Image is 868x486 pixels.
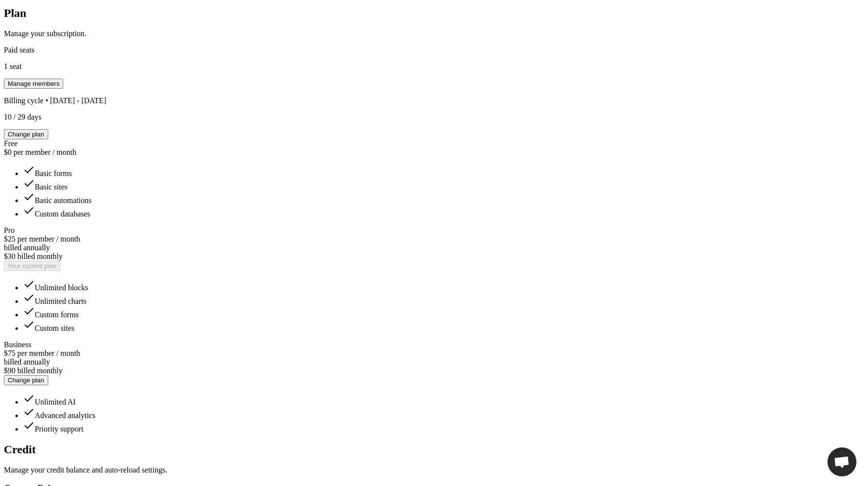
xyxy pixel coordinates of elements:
span: Custom databases [35,210,90,218]
p: Billing cycle • [DATE] - [DATE] [4,96,864,105]
p: 10 / 29 days [4,113,864,121]
span: Priority support [35,425,83,433]
span: Basic automations [35,196,92,204]
span: Unlimited charts [35,297,86,305]
button: Change plan [4,129,48,139]
span: Custom forms [35,310,79,319]
button: Change plan [4,375,48,385]
div: Pro [4,226,864,235]
p: Manage your subscription. [4,29,864,38]
div: $90 billed monthly [4,366,864,375]
span: Unlimited blocks [35,283,88,292]
div: billed annually [4,243,864,252]
span: Custom sites [35,324,74,332]
span: Unlimited AI [35,398,76,406]
div: $25 per member / month [4,235,864,243]
p: Manage your credit balance and auto-reload settings. [4,466,864,474]
span: Basic sites [35,183,68,191]
h2: Credit [4,443,864,456]
p: 1 seat [4,62,864,71]
button: Your current plan [4,261,60,271]
div: Free [4,139,864,148]
div: billed annually [4,358,864,366]
p: Paid seats [4,46,864,54]
div: $0 per member / month [4,148,864,157]
h2: Plan [4,7,864,20]
div: Business [4,340,864,349]
div: $75 per member / month [4,349,864,358]
div: $30 billed monthly [4,252,864,261]
button: Manage members [4,79,63,89]
span: Advanced analytics [35,411,95,419]
span: Basic forms [35,169,72,177]
div: Open chat [827,447,856,476]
